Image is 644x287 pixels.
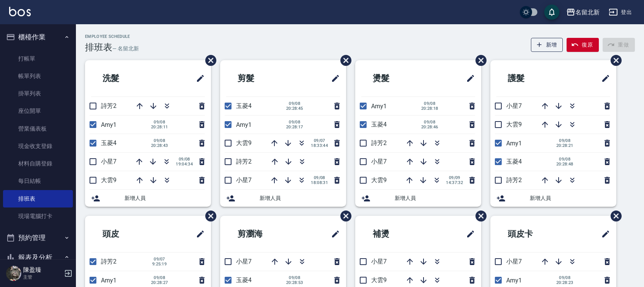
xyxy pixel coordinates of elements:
[556,280,573,285] span: 20:28:23
[23,274,62,281] p: 主管
[286,280,303,285] span: 20:28:53
[191,225,205,243] span: 修改班表的標題
[191,69,205,87] span: 修改班表的標題
[151,280,168,285] span: 20:28:27
[461,225,475,243] span: 修改班表的標題
[575,8,600,17] div: 名留北新
[335,49,353,72] span: 刪除班表
[446,180,463,185] span: 14:37:32
[23,266,62,274] h5: 陳盈臻
[567,38,599,52] button: 復原
[597,69,610,87] span: 修改班表的標題
[597,225,610,243] span: 修改班表的標題
[355,190,481,207] div: 新增人員
[3,67,73,85] a: 帳單列表
[490,190,616,207] div: 新增人員
[85,42,112,53] h3: 排班表
[311,175,328,180] span: 09/08
[605,49,623,72] span: 刪除班表
[506,102,522,109] span: 小星7
[236,176,252,184] span: 小星7
[9,7,31,16] img: Logo
[176,162,193,167] span: 19:04:34
[286,101,303,106] span: 09/08
[3,137,73,155] a: 現金收支登錄
[85,34,139,39] h2: Employee Schedule
[151,138,168,143] span: 09/08
[361,65,431,92] h2: 燙髮
[326,225,340,243] span: 修改班表的標題
[286,125,303,129] span: 20:28:17
[506,158,522,165] span: 玉菱4
[226,220,300,248] h2: 剪瀏海
[236,276,252,284] span: 玉菱4
[371,103,387,110] span: Amy1
[556,138,573,143] span: 09/08
[3,248,73,267] button: 報表及分析
[3,155,73,172] a: 材料自購登錄
[112,45,139,53] h6: — 名留北新
[236,258,252,265] span: 小星7
[530,194,610,202] span: 新增人員
[531,38,563,52] button: 新增
[101,102,117,109] span: 詩芳2
[91,65,161,92] h2: 洗髮
[421,120,438,125] span: 09/08
[556,157,573,162] span: 09/08
[236,139,252,147] span: 大雲9
[3,172,73,190] a: 每日結帳
[371,258,387,265] span: 小星7
[101,176,117,184] span: 大雲9
[496,220,570,248] h2: 頭皮卡
[421,125,438,129] span: 20:28:46
[371,276,387,284] span: 大雲9
[371,158,387,165] span: 小星7
[124,194,205,202] span: 新增人員
[151,262,168,267] span: 9:25:19
[556,275,573,280] span: 09/08
[3,102,73,120] a: 座位開單
[326,69,340,87] span: 修改班表的標題
[421,101,438,106] span: 09/08
[101,139,117,147] span: 玉菱4
[506,258,522,265] span: 小星7
[556,143,573,148] span: 20:28:21
[311,180,328,185] span: 18:08:31
[200,49,217,72] span: 刪除班表
[151,120,168,125] span: 09/08
[236,121,252,128] span: Amy1
[506,140,522,147] span: Amy1
[606,5,635,19] button: 登出
[286,120,303,125] span: 09/08
[101,121,117,128] span: Amy1
[101,158,117,165] span: 小星7
[3,120,73,137] a: 營業儀表板
[286,275,303,280] span: 09/08
[176,157,193,162] span: 09/08
[236,102,252,109] span: 玉菱4
[236,158,252,165] span: 詩芳2
[151,257,168,262] span: 09/07
[151,143,168,148] span: 20:28:43
[85,190,211,207] div: 新增人員
[605,205,623,227] span: 刪除班表
[151,275,168,280] span: 09/08
[371,121,387,128] span: 玉菱4
[6,266,21,281] img: Person
[563,5,603,20] button: 名留北新
[446,175,463,180] span: 09/09
[151,125,168,129] span: 20:28:11
[3,50,73,67] a: 打帳單
[3,27,73,47] button: 櫃檯作業
[496,65,566,92] h2: 護髮
[421,106,438,111] span: 20:28:18
[3,85,73,102] a: 掛單列表
[3,190,73,207] a: 排班表
[101,258,117,265] span: 詩芳2
[371,176,387,184] span: 大雲9
[286,106,303,111] span: 20:28:45
[470,49,488,72] span: 刪除班表
[311,138,328,143] span: 09/07
[3,228,73,248] button: 預約管理
[371,139,387,147] span: 詩芳2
